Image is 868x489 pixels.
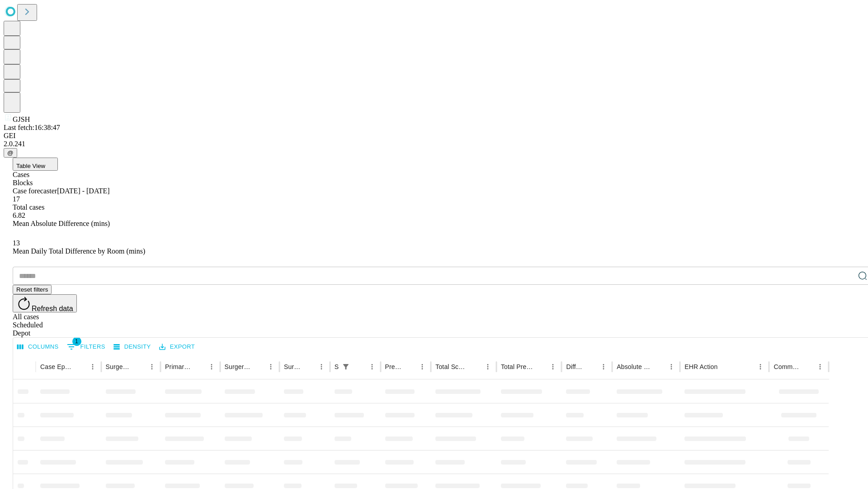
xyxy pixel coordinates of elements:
button: Sort [718,360,731,373]
button: Sort [193,360,205,373]
span: @ [7,149,14,156]
span: Table View [16,163,45,169]
button: Menu [481,360,494,373]
button: Menu [597,360,610,373]
span: 13 [13,239,20,247]
button: @ [4,148,17,158]
button: Sort [585,360,597,373]
button: Menu [665,360,678,373]
button: Sort [469,360,481,373]
button: Menu [315,360,328,373]
button: Menu [264,360,277,373]
span: Reset filters [16,286,48,293]
button: Sort [652,360,665,373]
button: Density [111,340,153,354]
div: Total Predicted Duration [501,363,533,370]
div: Comments [774,363,800,370]
div: Difference [566,363,584,370]
span: 17 [13,195,20,203]
div: Scheduled In Room Duration [335,363,339,370]
button: Table View [13,158,58,171]
button: Show filters [340,360,352,373]
button: Sort [133,360,146,373]
span: GJSH [13,115,30,123]
button: Select columns [15,340,61,354]
div: Predicted In Room Duration [385,363,403,370]
div: Surgery Name [225,363,251,370]
button: Reset filters [13,285,52,294]
button: Sort [74,360,86,373]
div: Surgeon Name [106,363,132,370]
div: EHR Action [684,363,717,370]
span: Case forecaster [13,187,57,195]
button: Menu [754,360,767,373]
button: Refresh data [13,294,77,312]
div: 1 active filter [340,360,352,373]
div: Total Scheduled Duration [435,363,468,370]
span: 1 [72,337,81,346]
button: Sort [353,360,366,373]
button: Sort [302,360,315,373]
span: Mean Absolute Difference (mins) [13,220,110,227]
div: GEI [4,132,864,140]
button: Menu [86,360,99,373]
button: Menu [146,360,158,373]
button: Show filters [65,340,108,354]
button: Export [157,340,197,354]
button: Sort [534,360,547,373]
div: Primary Service [165,363,191,370]
button: Menu [366,360,378,373]
button: Sort [801,360,814,373]
span: Mean Daily Total Difference by Room (mins) [13,247,145,255]
div: 2.0.241 [4,140,864,148]
button: Menu [547,360,559,373]
span: [DATE] - [DATE] [57,187,109,195]
span: Total cases [13,203,44,211]
div: Absolute Difference [617,363,651,370]
div: Surgery Date [284,363,302,370]
button: Menu [814,360,826,373]
span: 6.82 [13,211,25,219]
span: Last fetch: 16:38:47 [4,124,60,131]
button: Sort [252,360,264,373]
span: Refresh data [32,305,73,312]
button: Sort [403,360,416,373]
button: Menu [205,360,218,373]
button: Menu [416,360,429,373]
div: Case Epic Id [40,363,73,370]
